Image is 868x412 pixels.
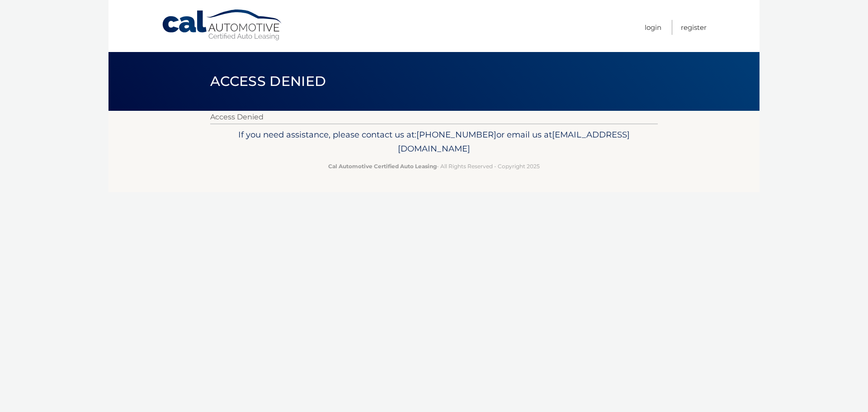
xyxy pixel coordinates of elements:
a: Register [681,20,707,35]
span: [PHONE_NUMBER] [416,129,496,140]
p: - All Rights Reserved - Copyright 2025 [216,161,652,171]
a: Cal Automotive [161,9,283,41]
a: Login [645,20,661,35]
p: If you need assistance, please contact us at: or email us at [216,128,652,156]
span: Access Denied [210,73,326,90]
p: Access Denied [210,111,658,123]
strong: Cal Automotive Certified Auto Leasing [328,163,437,170]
